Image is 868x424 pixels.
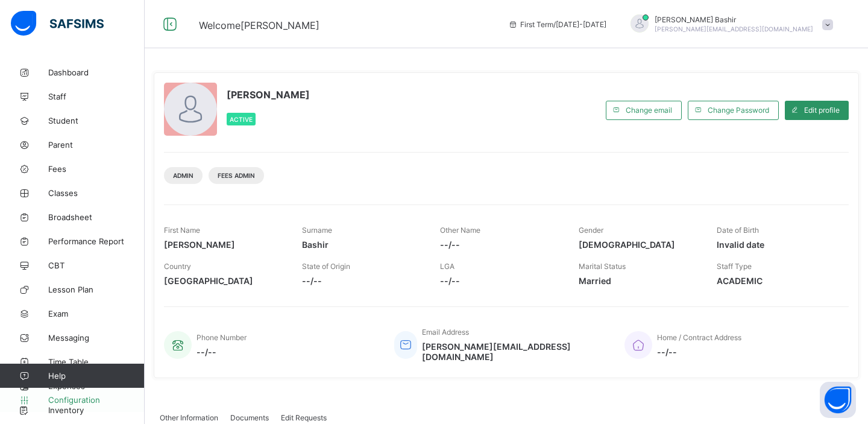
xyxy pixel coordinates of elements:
[655,25,813,33] span: [PERSON_NAME][EMAIL_ADDRESS][DOMAIN_NAME]
[199,19,319,31] span: Welcome [PERSON_NAME]
[218,172,255,179] span: Fees Admin
[48,188,145,198] span: Classes
[657,333,741,342] span: Home / Contract Address
[227,89,310,101] span: [PERSON_NAME]
[820,382,856,418] button: Open asap
[302,226,332,235] span: Surname
[48,68,145,77] span: Dashboard
[48,309,145,318] span: Exam
[164,239,284,250] span: [PERSON_NAME]
[48,212,145,222] span: Broadsheet
[11,11,104,36] img: safsims
[164,262,191,271] span: Country
[508,20,606,29] span: session/term information
[48,92,145,101] span: Staff
[708,106,769,115] span: Change Password
[48,140,145,150] span: Parent
[48,116,145,125] span: Student
[717,262,752,271] span: Staff Type
[230,413,269,422] span: Documents
[197,347,247,357] span: --/--
[302,276,422,286] span: --/--
[440,226,480,235] span: Other Name
[717,239,837,250] span: Invalid date
[302,262,350,271] span: State of Origin
[422,341,606,362] span: [PERSON_NAME][EMAIL_ADDRESS][DOMAIN_NAME]
[579,262,626,271] span: Marital Status
[197,333,247,342] span: Phone Number
[717,226,759,235] span: Date of Birth
[48,333,145,343] span: Messaging
[618,14,839,34] div: HamidBashir
[579,239,699,250] span: [DEMOGRAPHIC_DATA]
[422,327,469,337] span: Email Address
[717,276,837,286] span: ACADEMIC
[48,357,145,367] span: Time Table
[230,116,253,123] span: Active
[440,262,454,271] span: LGA
[579,276,699,286] span: Married
[160,413,218,422] span: Other Information
[440,276,560,286] span: --/--
[440,239,560,250] span: --/--
[164,276,284,286] span: [GEOGRAPHIC_DATA]
[164,226,200,235] span: First Name
[804,106,840,115] span: Edit profile
[48,371,144,381] span: Help
[302,239,422,250] span: Bashir
[48,285,145,294] span: Lesson Plan
[626,106,672,115] span: Change email
[655,15,813,24] span: [PERSON_NAME] Bashir
[48,261,145,270] span: CBT
[657,347,741,357] span: --/--
[173,172,193,179] span: Admin
[579,226,603,235] span: Gender
[48,236,145,246] span: Performance Report
[281,413,327,422] span: Edit Requests
[48,395,144,405] span: Configuration
[48,164,145,174] span: Fees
